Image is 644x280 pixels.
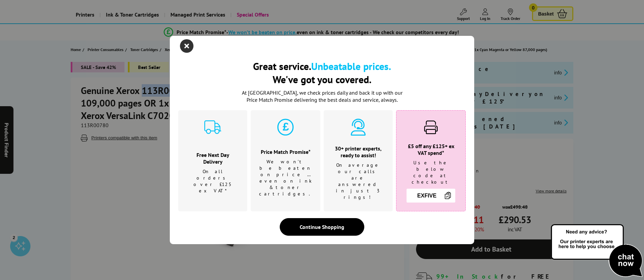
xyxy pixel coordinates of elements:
[277,119,294,136] img: price-promise-cyan.svg
[444,191,452,200] img: Copy Icon
[259,159,312,197] p: We won't be beaten on price …even on ink & toner cartridges.
[187,168,239,194] p: On all orders over £125 ex VAT*
[182,41,192,51] button: close modal
[311,60,391,73] b: Unbeatable prices.
[280,218,364,236] div: Continue Shopping
[549,223,644,279] img: Open Live Chat window
[178,60,466,86] h2: Great service. We've got you covered.
[187,151,239,165] h3: Free Next Day Delivery
[350,119,367,136] img: expert-cyan.svg
[332,162,384,201] p: On average our calls are answered in just 3 rings!
[332,145,384,159] h3: 30+ printer experts, ready to assist!
[259,148,312,155] h3: Price Match Promise*
[405,160,457,185] p: Use the below code at checkout
[204,119,221,136] img: delivery-cyan.svg
[405,143,457,156] h3: £5 off any £125+ ex VAT spend*
[237,89,407,103] p: At [GEOGRAPHIC_DATA], we check prices daily and back it up with our Price Match Promise deliverin...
